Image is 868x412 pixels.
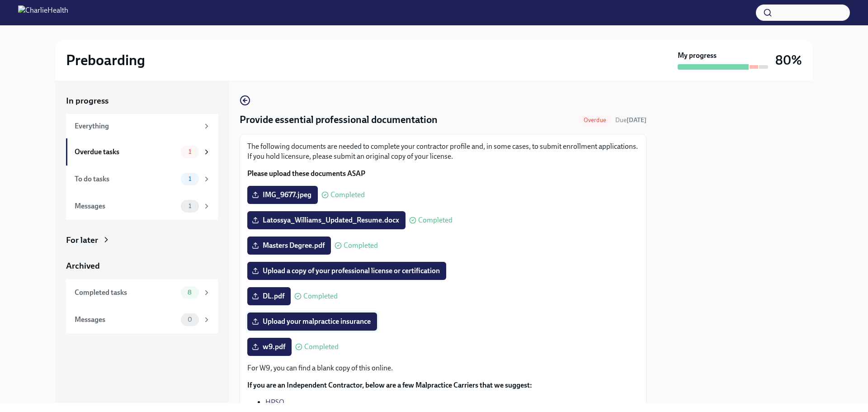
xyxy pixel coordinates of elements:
[66,166,218,193] a: To do tasks1
[303,293,338,300] span: Completed
[247,287,291,305] label: DL.pdf
[66,193,218,220] a: Messages1
[75,121,199,131] div: Everything
[247,142,639,161] p: The following documents are needed to complete your contractor profile and, in some cases, to sub...
[254,216,399,225] span: Latossya_Williams_Updated_Resume.docx
[247,313,377,331] label: Upload your malpractice insurance
[247,338,292,356] label: w9.pdf
[66,51,145,69] h2: Preboarding
[247,211,406,229] label: Latossya_Williams_Updated_Resume.docx
[66,306,218,333] a: Messages0
[615,116,646,124] span: September 14th, 2025 09:00
[66,138,218,166] a: Overdue tasks1
[330,191,365,199] span: Completed
[344,242,378,249] span: Completed
[75,201,177,211] div: Messages
[183,203,197,209] span: 1
[254,342,285,351] span: w9.pdf
[265,398,284,407] a: HPSO
[66,234,218,246] a: For later
[247,262,446,280] label: Upload a copy of your professional license or certification
[254,266,440,275] span: Upload a copy of your professional license or certification
[66,279,218,306] a: Completed tasks8
[183,175,197,182] span: 1
[304,343,339,350] span: Completed
[775,52,802,68] h3: 80%
[182,316,198,323] span: 0
[18,5,68,20] img: CharlieHealth
[254,292,284,301] span: DL.pdf
[615,116,646,124] span: Due
[418,217,453,224] span: Completed
[182,289,197,296] span: 8
[254,241,325,250] span: Masters Degree.pdf
[66,95,218,107] a: In progress
[66,114,218,138] a: Everything
[254,317,371,326] span: Upload your malpractice insurance
[247,363,639,373] p: For W9, you can find a blank copy of this online.
[678,51,717,61] strong: My progress
[75,288,177,298] div: Completed tasks
[75,147,177,157] div: Overdue tasks
[254,190,311,199] span: IMG_9677.jpeg
[66,234,98,246] div: For later
[75,174,177,184] div: To do tasks
[247,186,318,204] label: IMG_9677.jpeg
[247,381,532,389] strong: If you are an Independent Contractor, below are a few Malpractice Carriers that we suggest:
[627,116,646,124] strong: [DATE]
[247,237,331,255] label: Masters Degree.pdf
[240,113,438,127] h4: Provide essential professional documentation
[66,260,218,272] a: Archived
[183,148,197,155] span: 1
[75,315,177,325] div: Messages
[578,117,612,123] span: Overdue
[247,169,365,178] strong: Please upload these documents ASAP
